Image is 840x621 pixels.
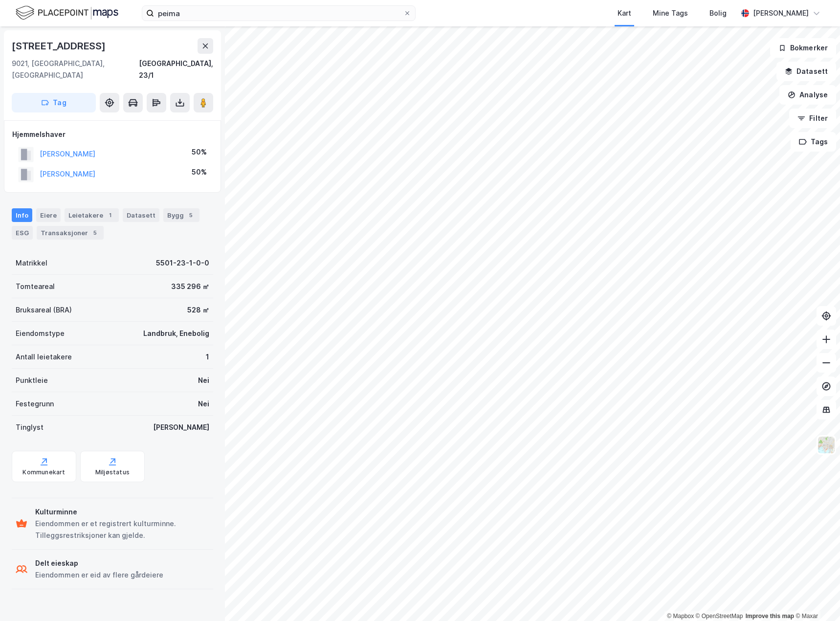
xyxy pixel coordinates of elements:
[791,574,840,621] div: Kontrollprogram for chat
[35,557,163,569] div: Delt eieskap
[198,375,209,386] div: Nei
[12,38,108,54] div: [STREET_ADDRESS]
[192,146,207,158] div: 50%
[12,58,139,81] div: 9021, [GEOGRAPHIC_DATA], [GEOGRAPHIC_DATA]
[16,257,47,269] div: Matrikkel
[779,85,836,105] button: Analyse
[95,468,130,476] div: Miljøstatus
[12,129,213,140] div: Hjemmelshaver
[156,257,209,269] div: 5501-23-1-0-0
[789,109,836,128] button: Filter
[16,281,55,292] div: Tomteareal
[143,328,209,339] div: Landbruk, Enebolig
[776,62,836,81] button: Datasett
[791,574,840,621] iframe: Chat Widget
[192,166,207,178] div: 50%
[709,7,727,19] div: Bolig
[16,351,72,363] div: Antall leietakere
[817,436,836,454] img: Z
[105,210,115,220] div: 1
[36,208,61,222] div: Eiere
[186,210,196,220] div: 5
[16,304,72,316] div: Bruksareal (BRA)
[154,6,403,21] input: Søk på adresse, matrikkel, gårdeiere, leietakere eller personer
[12,208,32,222] div: Info
[791,132,836,152] button: Tags
[163,208,199,222] div: Bygg
[35,569,163,581] div: Eiendommen er eid av flere gårdeiere
[37,226,104,240] div: Transaksjoner
[753,7,809,19] div: [PERSON_NAME]
[187,304,209,316] div: 528 ㎡
[153,421,209,433] div: [PERSON_NAME]
[746,613,794,620] a: Improve this map
[65,208,119,222] div: Leietakere
[171,281,209,292] div: 335 296 ㎡
[16,398,54,410] div: Festegrunn
[770,38,836,58] button: Bokmerker
[696,613,743,620] a: OpenStreetMap
[16,328,65,339] div: Eiendomstype
[206,351,209,363] div: 1
[35,518,209,541] div: Eiendommen er et registrert kulturminne. Tilleggsrestriksjoner kan gjelde.
[16,375,48,386] div: Punktleie
[653,7,688,19] div: Mine Tags
[12,93,96,112] button: Tag
[139,58,213,81] div: [GEOGRAPHIC_DATA], 23/1
[22,468,65,476] div: Kommunekart
[35,506,209,518] div: Kulturminne
[16,4,118,22] img: logo.f888ab2527a4732fd821a326f86c7f29.svg
[12,226,33,240] div: ESG
[16,421,44,433] div: Tinglyst
[90,228,100,238] div: 5
[198,398,209,410] div: Nei
[667,613,694,620] a: Mapbox
[618,7,631,19] div: Kart
[123,208,159,222] div: Datasett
